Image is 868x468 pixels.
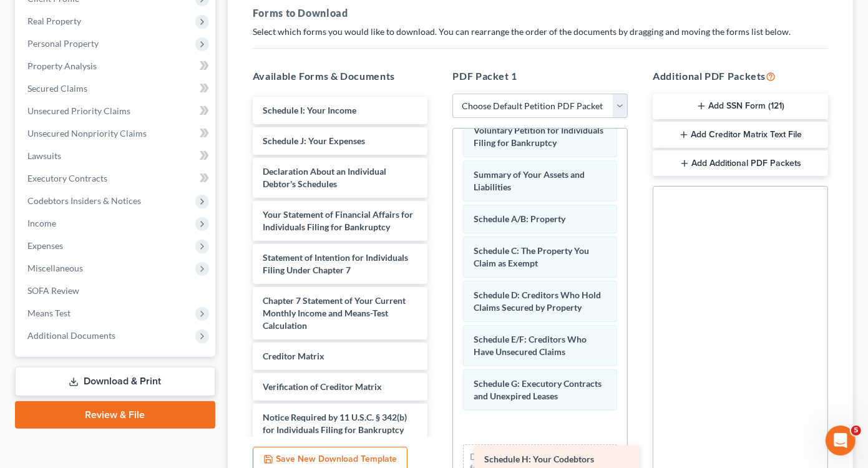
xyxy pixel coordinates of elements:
[653,122,828,148] button: Add Creditor Matrix Text File
[653,69,828,84] h5: Additional PDF Packets
[15,401,215,429] a: Review & File
[27,240,63,251] span: Expenses
[27,83,87,94] span: Secured Claims
[17,100,215,122] a: Unsecured Priority Claims
[17,145,215,167] a: Lawsuits
[253,6,828,21] h5: Forms to Download
[27,308,71,318] span: Means Test
[826,426,856,456] iframe: Intercom live chat
[653,150,828,177] button: Add Additional PDF Packets
[27,330,115,341] span: Additional Documents
[263,105,356,115] span: Schedule I: Your Income
[653,94,828,120] button: Add SSN Form (121)
[474,213,565,224] span: Schedule A/B: Property
[15,367,215,396] a: Download & Print
[484,454,594,464] span: Schedule H: Your Codebtors
[17,77,215,100] a: Secured Claims
[27,105,130,116] span: Unsecured Priority Claims
[263,166,386,189] span: Declaration About an Individual Debtor's Schedules
[27,150,61,161] span: Lawsuits
[27,263,83,273] span: Miscellaneous
[452,69,628,84] h5: PDF Packet 1
[253,69,428,84] h5: Available Forms & Documents
[27,173,107,183] span: Executory Contracts
[17,55,215,77] a: Property Analysis
[27,38,99,49] span: Personal Property
[27,61,97,71] span: Property Analysis
[263,209,413,232] span: Your Statement of Financial Affairs for Individuals Filing for Bankruptcy
[17,167,215,190] a: Executory Contracts
[263,135,365,146] span: Schedule J: Your Expenses
[27,218,56,228] span: Income
[263,295,406,331] span: Chapter 7 Statement of Your Current Monthly Income and Means-Test Calculation
[474,378,602,401] span: Schedule G: Executory Contracts and Unexpired Leases
[474,290,601,313] span: Schedule D: Creditors Who Hold Claims Secured by Property
[474,169,585,192] span: Summary of Your Assets and Liabilities
[17,122,215,145] a: Unsecured Nonpriority Claims
[263,252,408,275] span: Statement of Intention for Individuals Filing Under Chapter 7
[474,334,587,357] span: Schedule E/F: Creditors Who Have Unsecured Claims
[27,285,79,296] span: SOFA Review
[253,26,828,38] p: Select which forms you would like to download. You can rearrange the order of the documents by dr...
[263,351,324,361] span: Creditor Matrix
[27,195,141,206] span: Codebtors Insiders & Notices
[851,426,861,436] span: 5
[263,412,407,435] span: Notice Required by 11 U.S.C. § 342(b) for Individuals Filing for Bankruptcy
[27,16,81,26] span: Real Property
[263,381,382,392] span: Verification of Creditor Matrix
[27,128,147,139] span: Unsecured Nonpriority Claims
[474,245,589,268] span: Schedule C: The Property You Claim as Exempt
[17,280,215,302] a: SOFA Review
